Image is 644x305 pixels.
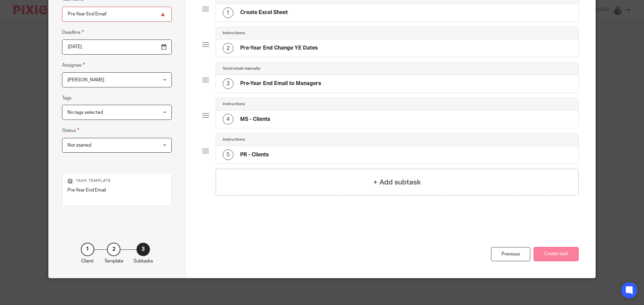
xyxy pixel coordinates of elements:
[62,95,71,101] label: Tags
[491,247,530,261] div: Previous
[81,243,94,256] div: 1
[137,243,150,256] div: 3
[240,80,321,87] h4: Pre-Year End Email to Managers
[223,137,245,142] h4: Instructions
[223,30,245,36] h4: Instructions
[67,78,104,82] span: [PERSON_NAME]
[104,258,123,264] p: Template
[223,149,233,160] div: 5
[62,7,172,22] input: Task name
[240,151,269,158] h4: PR - Clients
[223,101,245,107] h4: Instructions
[67,143,91,148] span: Not started
[62,61,85,69] label: Assignee
[81,258,94,264] p: Client
[223,78,233,89] div: 3
[240,45,318,52] h4: Pre-Year End Change YE Dates
[223,7,233,18] div: 1
[373,177,421,187] h4: + Add subtask
[67,178,166,183] p: Task template
[62,28,84,36] label: Deadline
[62,127,79,134] label: Status
[240,116,270,123] h4: MS - Clients
[133,258,153,264] p: Subtasks
[223,43,233,54] div: 2
[62,40,172,55] input: Pick a date
[534,247,579,261] button: Create task
[67,110,103,115] span: No tags selected
[107,243,120,256] div: 2
[67,187,166,194] p: Pre-Year End Email
[240,9,288,16] h4: Create Excel Sheet
[223,114,233,125] div: 4
[223,66,260,71] h4: Send email manually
